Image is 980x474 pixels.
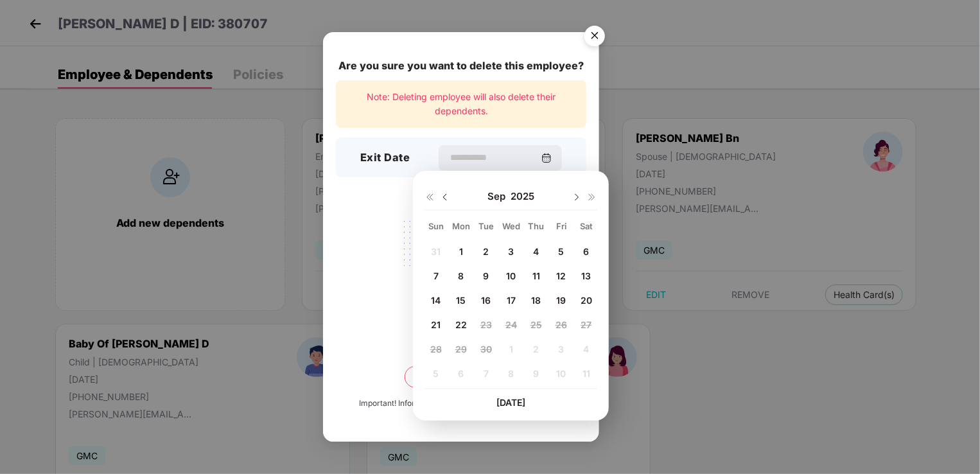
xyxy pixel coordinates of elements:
span: [DATE] [496,397,525,408]
img: svg+xml;base64,PHN2ZyB4bWxucz0iaHR0cDovL3d3dy53My5vcmcvMjAwMC9zdmciIHdpZHRoPSIxNiIgaGVpZ2h0PSIxNi... [587,192,597,202]
span: 4 [533,246,539,257]
span: 18 [531,295,541,306]
div: Tue [475,220,497,232]
span: 3 [508,246,514,257]
div: Mon [450,220,472,232]
span: 14 [431,295,441,306]
img: svg+xml;base64,PHN2ZyBpZD0iQ2FsZW5kYXItMzJ4MzIiIHhtbG5zPSJodHRwOi8vd3d3LnczLm9yZy8yMDAwL3N2ZyIgd2... [541,153,552,163]
div: Sun [424,220,447,232]
div: Wed [500,220,522,232]
span: 11 [532,270,540,281]
div: Fri [550,220,572,232]
span: 1 [459,246,463,257]
span: 2 [483,246,489,257]
span: 15 [456,295,466,306]
span: 7 [433,270,439,281]
img: svg+xml;base64,PHN2ZyBpZD0iRHJvcGRvd24tMzJ4MzIiIHhtbG5zPSJodHRwOi8vd3d3LnczLm9yZy8yMDAwL3N2ZyIgd2... [440,192,450,202]
div: Sat [575,220,597,232]
span: 12 [556,270,566,281]
img: svg+xml;base64,PHN2ZyB4bWxucz0iaHR0cDovL3d3dy53My5vcmcvMjAwMC9zdmciIHdpZHRoPSIxNiIgaGVpZ2h0PSIxNi... [424,192,435,202]
span: 6 [583,246,589,257]
span: 22 [455,319,467,330]
span: 20 [581,295,592,306]
span: 8 [458,270,464,281]
button: Close [577,20,611,55]
button: Delete permanently [405,366,518,388]
div: Note: Deleting employee will also delete their dependents. [336,80,586,128]
span: 5 [558,246,564,257]
h3: Exit Date [360,150,410,166]
span: 19 [556,295,566,306]
img: svg+xml;base64,PHN2ZyB4bWxucz0iaHR0cDovL3d3dy53My5vcmcvMjAwMC9zdmciIHdpZHRoPSI1NiIgaGVpZ2h0PSI1Ni... [577,20,613,56]
img: svg+xml;base64,PHN2ZyB4bWxucz0iaHR0cDovL3d3dy53My5vcmcvMjAwMC9zdmciIHdpZHRoPSIyMjQiIGhlaWdodD0iMT... [389,213,533,313]
span: 16 [481,295,491,306]
span: 21 [431,319,441,330]
div: Thu [525,220,547,232]
span: Sep [487,190,511,203]
span: 13 [581,270,591,281]
span: 2025 [511,190,534,203]
span: 17 [507,295,516,306]
div: Important! Information once deleted, can’t be recovered. [359,398,563,410]
span: 10 [506,270,516,281]
span: 9 [483,270,489,281]
img: svg+xml;base64,PHN2ZyBpZD0iRHJvcGRvd24tMzJ4MzIiIHhtbG5zPSJodHRwOi8vd3d3LnczLm9yZy8yMDAwL3N2ZyIgd2... [572,192,582,202]
div: Are you sure you want to delete this employee? [336,58,586,74]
